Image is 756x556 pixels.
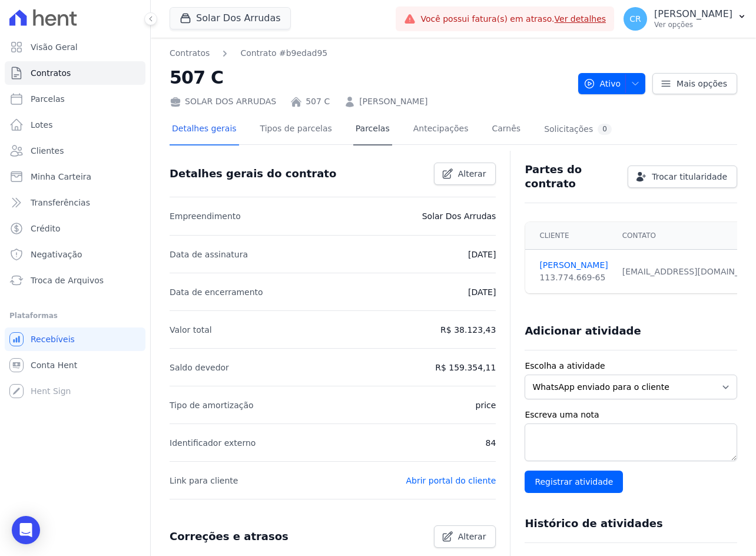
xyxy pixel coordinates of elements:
[170,529,289,544] h3: Correções e atrasos
[539,259,608,272] a: [PERSON_NAME]
[31,171,91,183] span: Minha Carteira
[440,323,496,337] p: R$ 38.123,43
[525,471,623,493] input: Registrar atividade
[170,47,569,59] nav: Breadcrumb
[31,223,61,234] span: Crédito
[170,95,276,108] div: SOLAR DOS ARRUDAS
[629,15,641,23] span: CR
[258,114,334,145] a: Tipos de parcelas
[359,95,427,108] a: [PERSON_NAME]
[170,7,291,29] button: Solar Dos Arrudas
[489,114,523,145] a: Carnês
[31,145,64,157] span: Clientes
[9,309,141,323] div: Plataformas
[31,41,78,53] span: Visão Geral
[170,47,327,59] nav: Breadcrumb
[614,2,756,35] button: CR [PERSON_NAME] Ver opções
[555,14,606,24] a: Ver detalhes
[5,243,145,266] a: Negativação
[170,209,241,223] p: Empreendimento
[525,360,737,372] label: Escolha a atividade
[458,168,486,180] span: Alterar
[170,167,336,181] h3: Detalhes gerais do contrato
[5,353,145,377] a: Conta Hent
[468,247,496,262] p: [DATE]
[422,209,496,223] p: Solar Dos Arrudas
[525,222,615,250] th: Cliente
[31,67,71,79] span: Contratos
[5,61,145,85] a: Contratos
[5,113,145,137] a: Lotes
[5,139,145,163] a: Clientes
[525,324,641,338] h3: Adicionar atividade
[170,47,210,59] a: Contratos
[458,531,486,542] span: Alterar
[406,476,496,485] a: Abrir portal do cliente
[170,285,263,299] p: Data de encerramento
[654,20,732,29] p: Ver opções
[170,114,239,145] a: Detalhes gerais
[598,124,612,135] div: 0
[542,114,614,145] a: Solicitações0
[31,274,104,286] span: Troca de Arquivos
[434,163,496,185] a: Alterar
[31,93,65,105] span: Parcelas
[353,114,392,145] a: Parcelas
[434,525,496,548] a: Alterar
[31,359,77,371] span: Conta Hent
[31,249,82,260] span: Negativação
[652,171,727,183] span: Trocar titularidade
[31,119,53,131] span: Lotes
[677,78,727,90] span: Mais opções
[5,165,145,188] a: Minha Carteira
[476,398,496,412] p: price
[240,47,327,59] a: Contrato #b9edad95
[468,285,496,299] p: [DATE]
[5,269,145,292] a: Troca de Arquivos
[5,191,145,214] a: Transferências
[578,73,646,94] button: Ativo
[31,197,90,208] span: Transferências
[170,436,256,450] p: Identificador externo
[525,409,737,421] label: Escreva uma nota
[525,517,662,531] h3: Histórico de atividades
[628,166,737,188] a: Trocar titularidade
[5,327,145,351] a: Recebíveis
[411,114,471,145] a: Antecipações
[170,398,254,412] p: Tipo de amortização
[654,8,732,20] p: [PERSON_NAME]
[31,333,75,345] span: Recebíveis
[539,272,608,284] div: 113.774.669-65
[170,247,248,262] p: Data de assinatura
[170,64,569,91] h2: 507 C
[5,35,145,59] a: Visão Geral
[544,124,612,135] div: Solicitações
[525,163,618,191] h3: Partes do contrato
[12,516,40,544] div: Open Intercom Messenger
[306,95,330,108] a: 507 C
[5,87,145,111] a: Parcelas
[420,13,606,25] span: Você possui fatura(s) em atraso.
[170,474,238,488] p: Link para cliente
[486,436,496,450] p: 84
[170,360,229,375] p: Saldo devedor
[5,217,145,240] a: Crédito
[583,73,621,94] span: Ativo
[435,360,496,375] p: R$ 159.354,11
[652,73,737,94] a: Mais opções
[170,323,212,337] p: Valor total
